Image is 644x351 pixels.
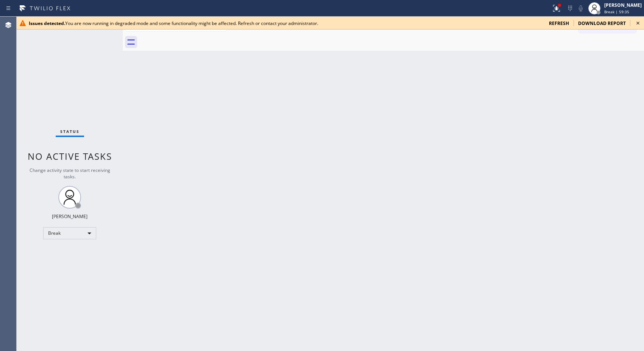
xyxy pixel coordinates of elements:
[604,9,629,14] span: Break | 59:35
[43,227,96,239] div: Break
[29,20,543,27] div: You are now running in degraded mode and some functionality might be affected. Refresh or contact...
[28,150,112,162] span: No active tasks
[578,20,626,27] span: download report
[52,213,88,220] div: [PERSON_NAME]
[575,3,586,14] button: Mute
[29,20,65,27] b: Issues detected.
[549,20,569,27] span: refresh
[60,129,80,134] span: Status
[30,167,110,180] span: Change activity state to start receiving tasks.
[604,2,642,8] div: [PERSON_NAME]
